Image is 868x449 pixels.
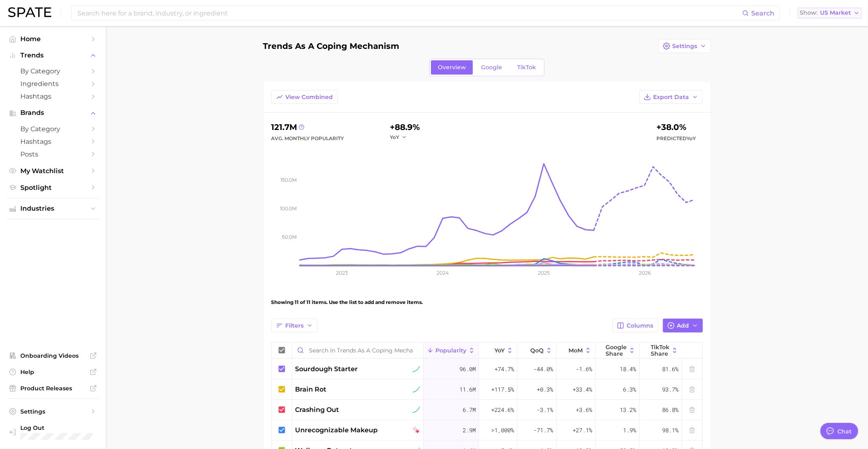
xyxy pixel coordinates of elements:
a: TikTok [510,60,543,75]
span: YoY [687,135,696,141]
span: 96.0m [459,364,476,374]
span: US Market [820,11,851,15]
span: Settings [673,43,697,50]
span: YoY [494,347,505,354]
button: unrecognizable makeupfalling star2.9m>1,000%-71.7%+27.1%1.9%98.1% [272,420,702,440]
span: +3.6% [576,405,593,415]
span: 18.4% [620,364,636,374]
button: ShowUS Market [798,8,862,18]
img: sustained riser [413,386,420,393]
span: TikTok Share [651,344,669,357]
tspan: 2023 [336,270,348,276]
img: falling star [413,427,420,434]
a: Hashtags [7,135,99,148]
span: Google [481,64,502,71]
button: TikTok Share [640,343,682,359]
span: Predicted [657,134,696,143]
span: Home [20,35,85,43]
span: Hashtags [20,138,85,145]
a: Hashtags [7,90,99,103]
a: by Category [7,123,99,135]
button: Columns [612,319,658,332]
span: Spotlight [20,184,85,191]
span: unrecognizable makeup [295,425,378,435]
span: 13.2% [620,405,636,415]
span: 2.9m [463,425,476,435]
tspan: 2026 [638,270,650,276]
span: YoY [390,134,399,141]
a: Overview [431,60,473,75]
span: QoQ [530,347,544,354]
button: brain rotsustained riser11.6m+117.5%+0.3%+33.4%6.3%93.7% [272,379,702,400]
span: +74.7% [495,364,514,374]
span: Ingredients [20,80,85,88]
span: Posts [20,150,85,158]
span: Popularity [435,347,466,354]
button: crashing outsustained riser6.7m+224.6%-3.1%+3.6%13.2%86.8% [272,400,702,420]
a: Posts [7,148,99,161]
span: Hashtags [20,92,85,100]
button: Add [663,319,703,332]
a: Google [474,60,509,75]
span: Settings [20,408,85,415]
input: Search here for a brand, industry, or ingredient [77,6,742,20]
span: 1.9% [623,425,636,435]
span: Columns [627,322,654,329]
button: MoM [557,343,596,359]
input: Search in Trends as a Coping Mechanism [292,343,424,358]
span: +33.4% [573,385,593,394]
tspan: 50.0m [282,234,297,240]
button: Industries [7,202,99,215]
span: crashing out [295,405,339,415]
img: sustained riser [413,406,420,414]
span: My Watchlist [20,167,85,175]
div: +38.0% [657,121,696,134]
span: Industries [20,205,85,212]
button: Trends [7,49,99,62]
button: Brands [7,107,99,119]
span: 93.7% [662,385,679,394]
span: MoM [568,347,583,354]
span: Brands [20,109,85,117]
span: Onboarding Videos [20,352,85,359]
a: Settings [7,405,99,418]
div: Avg. Monthly Popularity [271,134,344,143]
span: brain rot [295,385,327,394]
span: Export Data [654,94,689,101]
tspan: 150.0m [280,177,297,183]
span: 98.1% [662,425,679,435]
button: Export Data [639,90,703,104]
button: YoY [390,134,407,141]
div: Showing 11 of 11 items. Use the list to add and remove items. [271,291,703,314]
a: Onboarding Videos [7,350,99,362]
a: by Category [7,65,99,77]
img: SPATE [8,7,51,17]
a: Home [7,33,99,45]
span: Show [800,11,818,15]
span: Product Releases [20,385,85,392]
button: Filters [271,319,317,332]
span: Log Out [20,424,93,431]
tspan: 2024 [437,270,449,276]
a: Log out. Currently logged in with e-mail mathilde@spate.nyc. [7,422,99,442]
span: Overview [438,64,466,71]
button: YoY [479,343,517,359]
span: 6.3% [623,385,636,394]
button: sourdough startersustained riser96.0m+74.7%-44.0%-1.6%18.4%81.6% [272,359,702,379]
span: 11.6m [459,385,476,394]
span: 86.8% [662,405,679,415]
a: Product Releases [7,382,99,394]
button: Google Share [596,343,640,359]
a: My Watchlist [7,165,99,177]
div: +88.9% [390,121,420,134]
span: View Combined [286,94,333,101]
a: Spotlight [7,181,99,194]
button: Settings [658,39,711,53]
span: Add [677,322,689,329]
span: 81.6% [662,364,679,374]
span: by Category [20,67,85,75]
span: Trends [20,52,85,59]
span: Search [751,9,774,17]
span: -1.6% [576,364,593,374]
a: Ingredients [7,77,99,90]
